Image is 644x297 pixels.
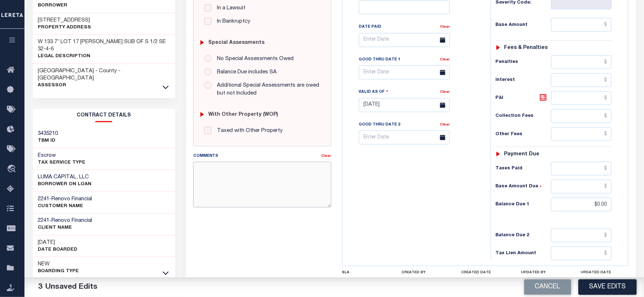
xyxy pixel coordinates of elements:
input: $ [551,55,612,69]
a: Clear [322,154,331,158]
h6: with Other Property (WOP) [208,112,278,118]
button: Cancel [524,279,571,295]
span: 3 [38,283,42,291]
input: $ [551,73,612,87]
input: Enter Date [359,33,450,47]
h3: 3435210 [38,130,58,137]
p: CUSTOMER Name [38,203,92,210]
p: Boarding Type [38,268,79,275]
h4: UPDATED BY [521,270,569,275]
a: Clear [440,90,450,94]
input: $ [551,247,612,260]
h6: Base Amount Due [495,184,551,189]
h2: CONTRACT details [33,109,176,122]
h6: Balance Due 1 [495,202,551,207]
h6: Special Assessments [208,40,264,46]
input: $ [551,127,612,141]
h3: Escrow [38,152,86,159]
h3: NEW [38,261,79,268]
input: $ [551,91,612,105]
span: Renovo Financial [52,218,92,223]
a: Clear [440,123,450,127]
label: Good Thru Date 2 [359,122,400,128]
label: Additional Special Assessments are owed but not Included [213,82,320,98]
h3: - [38,196,92,203]
h3: [STREET_ADDRESS] [38,17,91,24]
span: Renovo Financial [52,196,92,202]
h3: LUMA CAPITAL, LLC [38,174,92,181]
h6: Penalties [495,59,551,65]
h6: Payment due [504,151,540,157]
p: Legal Description [38,53,170,60]
input: $ [551,180,612,193]
label: Comments [193,153,218,159]
h6: Tax Lien Amount [495,251,551,256]
label: Date Paid [359,24,382,30]
h3: [DATE] [38,239,78,246]
button: Save Edits [579,279,637,295]
input: $ [551,162,612,175]
input: $ [551,198,612,211]
h6: Other Fees [495,132,551,137]
p: TBM ID [38,137,58,145]
h6: Taxes Paid [495,166,551,172]
p: Borrower [38,2,88,9]
input: Enter Date [359,65,450,79]
label: Valid as Of [359,88,389,95]
input: Enter Date [359,131,450,145]
h4: SLA [342,270,390,275]
p: Assessor [38,82,170,89]
p: CLIENT Name [38,224,92,232]
h6: Interest [495,77,551,83]
label: Taxed with Other Property [213,127,283,135]
h6: Collection Fees [495,113,551,119]
label: No Special Assessments Owed [213,55,294,63]
p: Tax Service Type [38,159,86,166]
h4: CREATED DATE [462,270,509,275]
h3: W 133.7' LOT 17 [PERSON_NAME] SUB OF S 1/2 SE 32-4-6 [38,38,170,53]
span: Unsaved Edits [45,283,97,291]
h3: [GEOGRAPHIC_DATA] - County - [GEOGRAPHIC_DATA] [38,68,170,82]
input: $ [551,18,612,32]
a: Clear [440,58,450,61]
input: $ [551,229,612,242]
p: Property Address [38,24,91,31]
h6: P&I [495,93,551,103]
h4: UPDATED DATE [581,270,629,275]
input: $ [551,109,612,123]
input: Enter Date [359,98,450,112]
label: Balance Due includes SA [213,68,277,77]
span: 2241 [38,218,50,223]
p: Date Boarded [38,246,78,253]
label: Good Thru Date 1 [359,57,400,63]
h6: Fees & Penalties [504,45,548,51]
a: Clear [440,25,450,29]
i: travel_explore [7,165,18,174]
h6: Base Amount [495,22,551,28]
span: 2241 [38,196,50,202]
h6: Balance Due 2 [495,233,551,238]
h4: CREATED BY [402,270,450,275]
h3: - [38,217,92,224]
label: In Bankruptcy [213,18,250,26]
label: In a Lawsuit [213,4,245,13]
p: BORROWER ON LOAN [38,181,92,188]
